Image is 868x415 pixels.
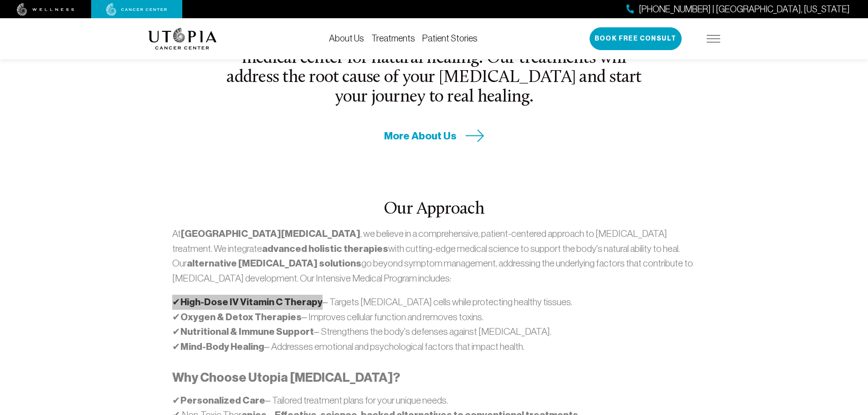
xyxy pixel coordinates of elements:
strong: Nutritional & Immune Support [180,326,314,338]
a: Patient Stories [422,33,478,43]
strong: advanced holistic therapies [262,243,388,255]
strong: Why Choose Utopia [MEDICAL_DATA]? [172,370,400,385]
img: icon-hamburger [707,35,720,42]
p: ✔ – Targets [MEDICAL_DATA] cells while protecting healthy tissues. ✔ – Improves cellular function... [172,295,696,354]
span: [PHONE_NUMBER] | [GEOGRAPHIC_DATA], [US_STATE] [639,3,850,16]
h2: [GEOGRAPHIC_DATA][MEDICAL_DATA] is a leading edge medical center for natural healing. Our treatme... [221,30,647,107]
strong: Mind-Body Healing [180,341,264,353]
strong: alternative [MEDICAL_DATA] solutions [187,257,361,269]
img: wellness [17,3,74,16]
a: More About Us [384,129,484,143]
a: Treatments [371,33,415,43]
a: About Us [329,33,364,43]
button: Book Free Consult [590,27,682,50]
strong: [GEOGRAPHIC_DATA][MEDICAL_DATA] [181,228,360,240]
strong: High-Dose IV Vitamin C Therapy [180,296,323,308]
a: [PHONE_NUMBER] | [GEOGRAPHIC_DATA], [US_STATE] [627,3,850,16]
strong: Personalized Care [180,395,265,406]
img: logo [148,28,217,50]
span: More About Us [384,129,457,143]
strong: Oxygen & Detox Therapies [180,311,302,323]
h2: Our Approach [172,200,696,219]
p: At , we believe in a comprehensive, patient-centered approach to [MEDICAL_DATA] treatment. We int... [172,226,696,285]
img: cancer center [106,3,167,16]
